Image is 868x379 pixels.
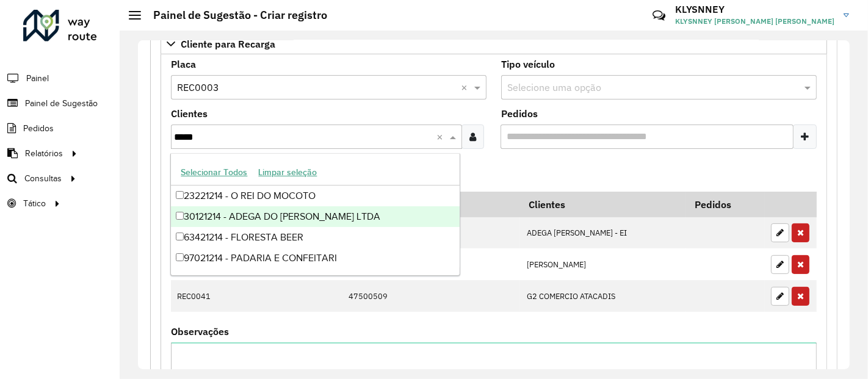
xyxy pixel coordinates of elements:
[675,4,834,15] h3: KLYSNNEY
[25,97,98,110] span: Painel de Sugestão
[253,163,322,182] button: Limpar seleção
[461,80,471,95] span: Clear all
[171,248,460,269] div: 97021214 - PADARIA E CONFEITARI
[520,280,686,312] td: G2 COMERCIO ATACADIS
[23,197,46,210] span: Tático
[646,2,672,29] a: Contato Rápido
[171,186,460,206] div: 23221214 - O REI DO MOCOTO
[171,106,208,121] label: Clientes
[175,163,253,182] button: Selecionar Todos
[520,192,686,217] th: Clientes
[181,39,275,49] span: Cliente para Recarga
[520,217,686,249] td: ADEGA [PERSON_NAME] - EI
[436,129,447,144] span: Clear all
[675,16,834,27] span: KLYSNNEY [PERSON_NAME] [PERSON_NAME]
[26,72,49,85] span: Painel
[171,57,196,71] label: Placa
[686,192,765,217] th: Pedidos
[171,324,229,339] label: Observações
[25,147,63,160] span: Relatórios
[24,172,62,185] span: Consultas
[342,280,521,312] td: 47500509
[171,227,460,248] div: 63421214 - FLORESTA BEER
[171,280,239,312] td: REC0041
[161,34,827,54] a: Cliente para Recarga
[23,122,54,135] span: Pedidos
[501,106,538,121] label: Pedidos
[170,153,460,276] ng-dropdown-panel: Options list
[171,206,460,227] div: 30121214 - ADEGA DO [PERSON_NAME] LTDA
[141,9,327,22] h2: Painel de Sugestão - Criar registro
[520,248,686,280] td: [PERSON_NAME]
[501,57,555,71] label: Tipo veículo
